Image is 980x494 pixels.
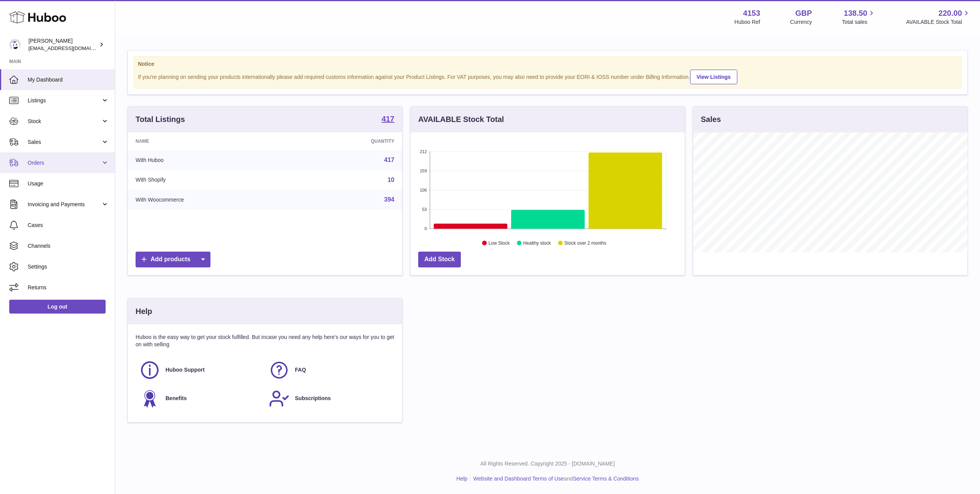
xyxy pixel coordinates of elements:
[28,76,109,83] span: My Dashboard
[28,242,109,250] span: Channels
[424,226,427,231] text: 0
[457,476,468,482] a: Help
[28,118,101,125] span: Stock
[384,196,394,203] a: 394
[28,284,109,291] span: Returns
[573,476,639,482] a: Service Terms & Conditions
[384,157,394,163] a: 417
[138,68,957,84] div: If you're planning on sending your products internationally please add required customs informati...
[28,159,101,167] span: Orders
[795,8,812,18] strong: GBP
[28,263,109,270] span: Settings
[28,222,109,229] span: Cases
[136,114,185,125] h3: Total Listings
[128,132,298,150] th: Name
[136,306,152,317] h3: Help
[422,207,427,212] text: 53
[701,114,721,125] h3: Sales
[28,201,101,208] span: Invoicing and Payments
[269,388,391,409] a: Subscriptions
[138,60,957,68] strong: Notice
[387,177,394,183] a: 10
[269,360,391,381] a: FAQ
[939,8,962,18] span: 220.00
[564,240,606,246] text: Stock over 2 months
[298,132,402,150] th: Quantity
[844,8,867,18] span: 138.50
[128,150,298,170] td: With Huboo
[420,169,427,173] text: 159
[295,366,306,374] span: FAQ
[28,180,109,187] span: Usage
[906,8,971,26] a: 220.00 AVAILABLE Stock Total
[128,190,298,210] td: With Woocommerce
[420,149,427,154] text: 212
[121,460,974,467] p: All Rights Reserved. Copyright 2025 - [DOMAIN_NAME]
[128,170,298,190] td: With Shopify
[28,139,101,146] span: Sales
[842,18,876,26] span: Total sales
[28,37,98,52] div: [PERSON_NAME]
[842,8,876,26] a: 138.50 Total sales
[382,115,394,124] a: 417
[136,252,210,267] a: Add products
[690,70,737,84] a: View Listings
[473,476,564,482] a: Website and Dashboard Terms of Use
[136,334,394,348] p: Huboo is the easy way to get your stock fulfilled. But incase you need any help here's our ways f...
[743,8,760,18] strong: 4153
[488,240,510,246] text: Low Stock
[295,395,331,402] span: Subscriptions
[906,18,971,26] span: AVAILABLE Stock Total
[790,18,812,26] div: Currency
[470,475,639,482] li: and
[28,45,113,51] span: [EMAIL_ADDRESS][DOMAIN_NAME]
[28,97,101,104] span: Listings
[420,188,427,192] text: 106
[418,114,504,125] h3: AVAILABLE Stock Total
[139,360,261,381] a: Huboo Support
[735,18,760,26] div: Huboo Ref
[139,388,261,409] a: Benefits
[9,300,106,314] a: Log out
[9,39,21,50] img: sales@kasefilters.com
[382,115,394,123] strong: 417
[166,366,205,374] span: Huboo Support
[523,240,551,246] text: Healthy stock
[166,395,187,402] span: Benefits
[418,252,461,267] a: Add Stock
